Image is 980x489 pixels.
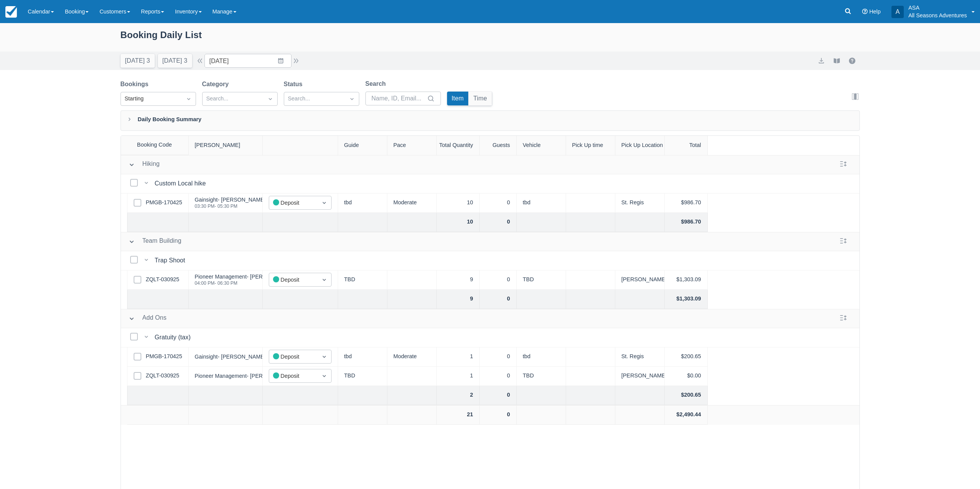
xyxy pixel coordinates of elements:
input: Date [204,54,291,68]
label: Status [284,80,306,89]
span: Dropdown icon [320,199,328,207]
div: tbd [338,194,387,213]
span: Dropdown icon [348,95,356,103]
button: export [817,56,826,65]
div: Vehicle [517,136,566,155]
div: Gratuity (tax) [155,333,194,342]
div: 10 [437,213,480,232]
div: Guests [480,136,517,155]
div: 10 [437,194,480,213]
label: Search [365,79,389,88]
div: Gainsight- [PERSON_NAME] [195,197,266,202]
div: Starting [125,95,178,103]
p: ASA [908,4,967,12]
button: Item [447,92,469,105]
button: Time [469,92,492,105]
div: Deposit [273,199,313,207]
i: Help [862,9,868,14]
div: Pick Up Location [615,136,665,155]
div: Pioneer Management- [PERSON_NAME] [195,373,295,379]
div: 0 [480,386,517,405]
div: St. Regis [615,194,665,213]
div: 0 [480,194,517,213]
div: 0 [480,406,517,425]
div: Moderate [387,347,437,367]
a: PMGB-170425 [146,199,182,207]
div: Moderate [387,194,437,213]
button: Add Ons [126,312,170,325]
div: 0 [480,347,517,367]
a: PMGB-170425 [146,352,182,361]
div: Total Quantity [437,136,480,155]
div: A [891,6,904,18]
span: Dropdown icon [266,95,274,103]
p: All Seasons Adventures [908,12,967,19]
div: [PERSON_NAME] [615,270,665,290]
div: 0 [480,213,517,232]
div: $200.65 [665,386,708,405]
div: Total [665,136,708,155]
span: Dropdown icon [320,353,328,360]
input: Name, ID, Email... [372,92,426,105]
div: 2 [437,386,480,405]
div: 9 [437,290,480,309]
button: Team Building [126,235,185,249]
div: Deposit [273,275,313,284]
div: 0 [480,290,517,309]
div: Trap Shoot [155,256,188,265]
div: 1 [437,367,480,386]
div: TBD [517,367,566,386]
div: 0 [480,270,517,290]
div: tbd [517,194,566,213]
div: $1,303.09 [665,270,708,290]
div: Pick Up time [566,136,615,155]
div: $1,303.09 [665,290,708,309]
div: [PERSON_NAME] [189,136,263,155]
div: 0 [480,367,517,386]
div: Booking Code [121,136,189,155]
div: tbd [338,347,387,367]
div: 1 [437,347,480,367]
div: $200.65 [665,347,708,367]
img: checkfront-main-nav-mini-logo.png [5,6,17,18]
div: tbd [517,347,566,367]
div: Deposit [273,352,313,361]
div: Deposit [273,372,313,381]
div: Daily Booking Summary [121,110,860,131]
div: Guide [338,136,387,155]
div: Gainsight- [PERSON_NAME] [195,354,266,359]
div: Pace [387,136,437,155]
div: Pioneer Management- [PERSON_NAME] [195,274,295,279]
button: Hiking [126,158,163,172]
div: Booking Daily List [121,28,860,50]
div: $0.00 [665,367,708,386]
div: Custom Local hike [155,179,209,188]
div: 9 [437,270,480,290]
div: 04:00 PM - 06:30 PM [195,281,295,285]
div: TBD [338,367,387,386]
span: Dropdown icon [320,276,328,284]
div: 21 [437,406,480,425]
div: $2,490.44 [665,406,708,425]
div: TBD [338,270,387,290]
a: ZQLT-030925 [146,372,179,380]
label: Bookings [121,80,152,89]
span: Dropdown icon [185,95,193,103]
a: ZQLT-030925 [146,275,179,284]
button: [DATE] 3 [121,54,155,68]
div: [PERSON_NAME] [615,367,665,386]
label: Category [202,80,232,89]
div: $986.70 [665,213,708,232]
span: Help [869,8,881,15]
div: St. Regis [615,347,665,367]
button: [DATE] 3 [158,54,192,68]
div: $986.70 [665,194,708,213]
div: TBD [517,270,566,290]
span: Dropdown icon [320,372,328,380]
div: 03:30 PM - 05:30 PM [195,204,266,209]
